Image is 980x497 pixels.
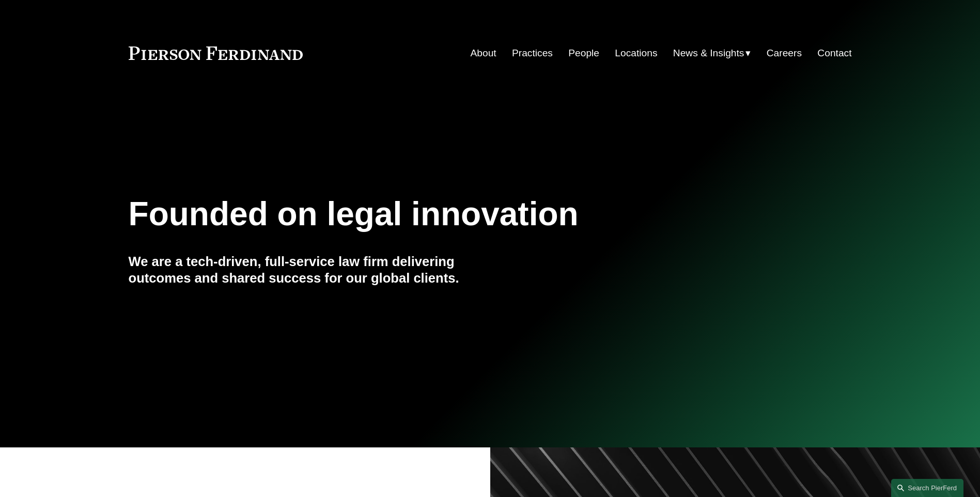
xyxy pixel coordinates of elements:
a: Locations [615,43,657,63]
a: Careers [767,43,802,63]
a: Practices [512,43,553,63]
a: Search this site [891,479,963,497]
h4: We are a tech-driven, full-service law firm delivering outcomes and shared success for our global... [129,253,490,287]
a: folder dropdown [673,43,751,63]
span: News & Insights [673,44,744,63]
a: Contact [817,43,851,63]
a: People [568,43,599,63]
h1: Founded on legal innovation [129,195,732,233]
a: About [471,43,496,63]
